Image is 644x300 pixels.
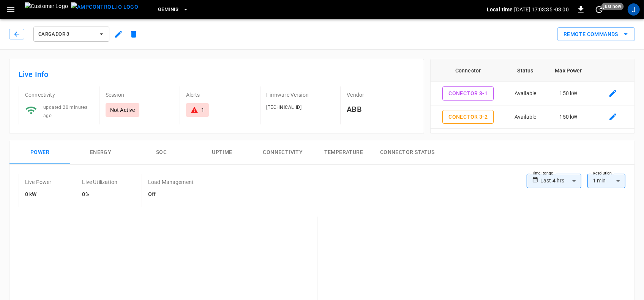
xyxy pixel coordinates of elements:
[628,3,640,16] div: profile-icon
[515,6,569,13] p: [DATE] 17:03:35 -03:00
[9,140,70,165] button: Power
[25,91,93,99] p: Connectivity
[131,140,192,165] button: SOC
[545,129,592,152] td: 150 kW
[201,106,204,114] div: 1
[33,27,109,42] button: Cargador 3
[545,59,592,82] th: Max Power
[267,91,335,99] p: Firmware Version
[158,5,179,14] span: Geminis
[593,3,605,16] button: set refresh interval
[557,27,635,41] div: remote commands options
[19,68,415,80] h6: Live Info
[155,2,192,17] button: Geminis
[25,2,68,17] img: Customer Logo
[148,190,194,199] h6: Off
[532,170,553,176] label: Time Range
[601,3,624,10] span: just now
[106,91,174,99] p: Session
[70,140,131,165] button: Energy
[71,2,138,12] img: ampcontrol.io logo
[505,59,545,82] th: Status
[25,178,52,186] p: Live Power
[253,140,313,165] button: Connectivity
[148,178,194,186] p: Load Management
[505,82,545,105] td: Available
[82,190,117,199] h6: 0%
[487,6,513,13] p: Local time
[557,27,635,41] button: Remote Commands
[82,178,117,186] p: Live Utilization
[431,59,505,82] th: Connector
[110,106,135,114] p: Not Active
[347,91,415,99] p: Vendor
[186,91,254,99] p: Alerts
[38,30,95,39] span: Cargador 3
[545,82,592,105] td: 150 kW
[505,105,545,129] td: Available
[25,190,52,199] h6: 0 kW
[505,129,545,152] td: Available
[540,174,581,188] div: Last 4 hrs
[431,59,635,175] table: connector table
[374,140,440,165] button: Connector Status
[43,105,87,118] span: updated 20 minutes ago
[347,103,415,115] h6: ABB
[442,110,494,124] button: Conector 3-2
[587,174,625,188] div: 1 min
[267,105,302,110] span: [TECHNICAL_ID]
[545,105,592,129] td: 150 kW
[442,86,494,101] button: Conector 3-1
[313,140,374,165] button: Temperature
[593,170,612,176] label: Resolution
[192,140,253,165] button: Uptime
